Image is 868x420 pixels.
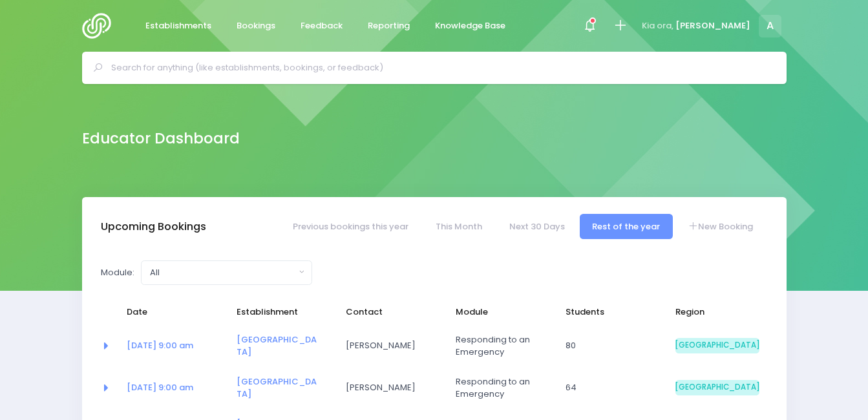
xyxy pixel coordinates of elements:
[337,367,447,409] td: Deborah Keach
[675,338,759,353] span: [GEOGRAPHIC_DATA]
[642,19,673,32] span: Kia ora,
[237,19,275,32] span: Bookings
[118,325,228,367] td: <a href="https://app.stjis.org.nz/bookings/523918" class="font-weight-bold">26 Aug at 9:00 am</a>
[368,19,410,32] span: Reporting
[423,214,494,239] a: This Month
[228,367,338,409] td: <a href="https://app.stjis.org.nz/establishments/200221" class="font-weight-bold">Romahapa School...
[226,14,286,39] a: Bookings
[675,19,750,32] span: [PERSON_NAME]
[135,14,222,39] a: Establishments
[675,306,759,319] span: Region
[667,325,768,367] td: South Island
[456,375,540,401] span: Responding to an Emergency
[346,339,430,352] span: [PERSON_NAME]
[580,214,673,239] a: Rest of the year
[447,367,557,409] td: Responding to an Emergency
[557,325,667,367] td: 80
[290,14,354,39] a: Feedback
[566,381,650,394] span: 64
[82,13,119,39] img: Logo
[237,333,317,359] a: [GEOGRAPHIC_DATA]
[82,130,240,147] h2: Educator Dashboard
[456,333,540,359] span: Responding to an Emergency
[280,214,421,239] a: Previous bookings this year
[566,339,650,352] span: 80
[127,381,193,394] a: [DATE] 9:00 am
[497,214,578,239] a: Next 30 Days
[337,325,447,367] td: Karli van Staden
[675,214,765,239] a: New Booking
[145,19,211,32] span: Establishments
[357,14,421,39] a: Reporting
[118,367,228,409] td: <a href="https://app.stjis.org.nz/bookings/523983" class="font-weight-bold">09 Sep at 9:00 am</a>
[566,306,650,319] span: Students
[101,220,206,233] h3: Upcoming Bookings
[456,306,540,319] span: Module
[675,380,759,395] span: [GEOGRAPHIC_DATA]
[111,58,768,78] input: Search for anything (like establishments, bookings, or feedback)
[667,367,768,409] td: South Island
[237,375,317,401] a: [GEOGRAPHIC_DATA]
[127,339,193,352] a: [DATE] 9:00 am
[346,381,430,394] span: [PERSON_NAME]
[141,260,312,285] button: All
[237,306,321,319] span: Establishment
[346,306,430,319] span: Contact
[557,367,667,409] td: 64
[447,325,557,367] td: Responding to an Emergency
[425,14,516,39] a: Knowledge Base
[127,306,211,319] span: Date
[150,266,295,279] div: All
[228,325,338,367] td: <a href="https://app.stjis.org.nz/establishments/203657" class="font-weight-bold">North East Vall...
[435,19,505,32] span: Knowledge Base
[101,266,134,279] label: Module:
[759,15,781,37] span: A
[301,19,343,32] span: Feedback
